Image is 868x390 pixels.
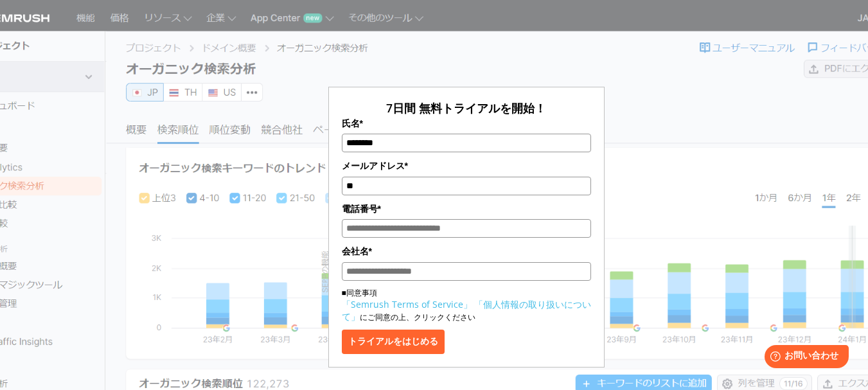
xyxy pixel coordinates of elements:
a: 「Semrush Terms of Service」 [342,298,472,310]
label: 電話番号* [342,202,591,216]
span: 7日間 無料トライアルを開始！ [386,100,546,116]
button: トライアルをはじめる [342,330,445,354]
iframe: Help widget launcher [754,340,854,376]
a: 「個人情報の取り扱いについて」 [342,298,591,323]
p: ■同意事項 にご同意の上、クリックください [342,287,591,323]
label: メールアドレス* [342,159,591,173]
